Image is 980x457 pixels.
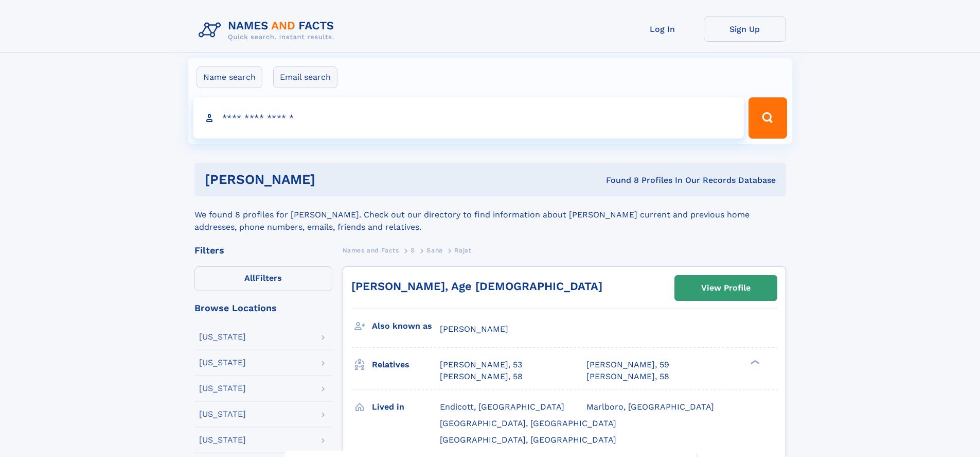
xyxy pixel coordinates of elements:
[205,173,461,186] h1: [PERSON_NAME]
[244,273,255,283] span: All
[440,324,508,334] span: [PERSON_NAME]
[273,66,337,88] label: Email search
[411,247,415,254] span: S
[199,384,246,393] div: [US_STATE]
[621,16,704,42] a: Log In
[194,266,332,291] label: Filters
[454,247,471,254] span: Rajat
[194,246,332,255] div: Filters
[440,402,564,412] span: Endicott, [GEOGRAPHIC_DATA]
[194,196,786,233] div: We found 8 profiles for [PERSON_NAME]. Check out our directory to find information about [PERSON_...
[440,435,616,445] span: [GEOGRAPHIC_DATA], [GEOGRAPHIC_DATA]
[440,359,522,370] a: [PERSON_NAME], 53
[586,359,669,370] a: [PERSON_NAME], 59
[675,276,777,300] a: View Profile
[749,97,787,139] button: Search Button
[351,280,602,293] a: [PERSON_NAME], Age [DEMOGRAPHIC_DATA]
[426,247,442,254] span: Saha
[372,398,440,416] h3: Lived in
[586,402,714,412] span: Marlboro, [GEOGRAPHIC_DATA]
[199,436,246,444] div: [US_STATE]
[701,276,751,300] div: View Profile
[426,244,442,257] a: Saha
[343,244,399,257] a: Names and Facts
[704,16,786,42] a: Sign Up
[194,16,343,44] img: Logo Names and Facts
[194,303,332,313] div: Browse Locations
[440,371,523,382] a: [PERSON_NAME], 58
[193,97,744,139] input: search input
[199,410,246,418] div: [US_STATE]
[460,175,776,186] div: Found 8 Profiles In Our Records Database
[199,359,246,367] div: [US_STATE]
[411,244,415,257] a: S
[748,359,760,366] div: ❯
[372,317,440,335] h3: Also known as
[199,333,246,341] div: [US_STATE]
[197,66,262,88] label: Name search
[586,371,669,382] a: [PERSON_NAME], 58
[440,418,616,428] span: [GEOGRAPHIC_DATA], [GEOGRAPHIC_DATA]
[372,356,440,374] h3: Relatives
